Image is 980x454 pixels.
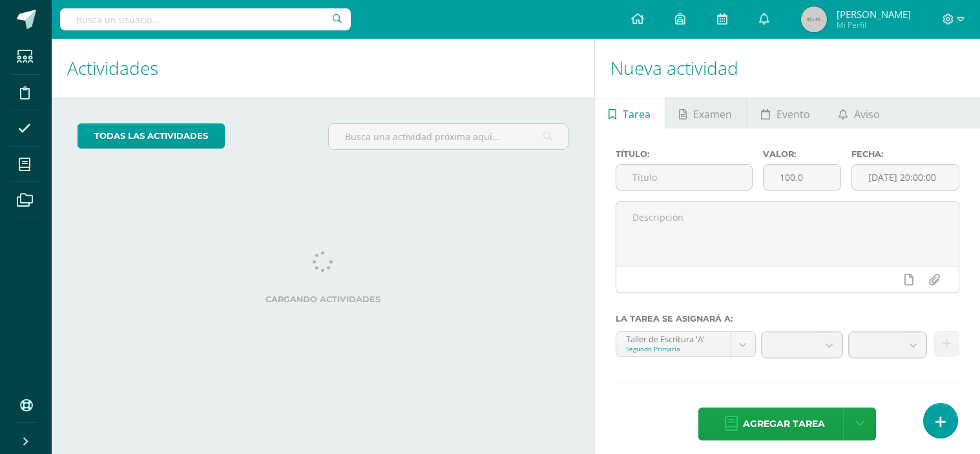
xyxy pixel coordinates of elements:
a: Examen [665,98,746,129]
input: Puntos máximos [764,165,840,190]
input: Busca una actividad próxima aquí... [329,124,568,149]
div: Segundo Primaria [626,344,721,353]
a: todas las Actividades [78,123,225,149]
div: Taller de Escritura 'A' [626,332,721,344]
span: Aviso [854,99,880,130]
label: Valor: [763,149,841,159]
span: [PERSON_NAME] [837,8,911,21]
a: Aviso [824,98,893,129]
span: Tarea [623,99,651,130]
label: Fecha: [851,149,959,159]
label: Cargando actividades [78,294,568,304]
input: Título [616,165,753,190]
a: Taller de Escritura 'A'Segundo Primaria [616,332,755,356]
img: 45x45 [801,6,827,32]
input: Busca un usuario... [60,8,351,30]
label: Título: [616,149,753,159]
a: Evento [747,98,824,129]
span: Evento [777,99,810,130]
span: Examen [693,99,732,130]
h1: Nueva actividad [610,39,964,98]
span: Mi Perfil [837,19,911,30]
span: Agregar tarea [743,408,825,440]
a: Tarea [595,98,665,129]
input: Fecha de entrega [852,165,959,190]
h1: Actividades [67,39,579,98]
label: La tarea se asignará a: [616,314,959,324]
